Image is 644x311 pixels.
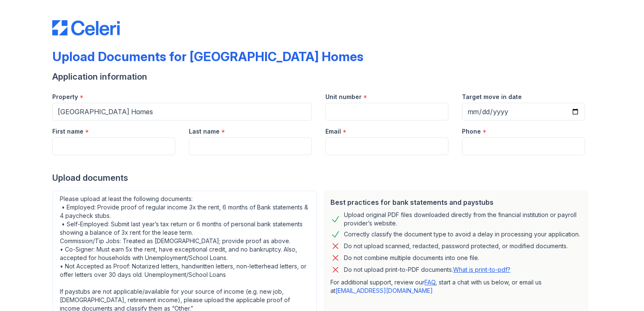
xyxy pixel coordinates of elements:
[344,265,510,274] p: Do not upload print-to-PDF documents.
[52,49,363,64] div: Upload Documents for [GEOGRAPHIC_DATA] Homes
[52,127,83,136] label: First name
[325,93,362,101] label: Unit number
[330,197,582,207] div: Best practices for bank statements and paystubs
[335,287,433,294] a: [EMAIL_ADDRESS][DOMAIN_NAME]
[330,278,582,295] p: For additional support, review our , start a chat with us below, or email us at
[52,20,120,35] img: CE_Logo_Blue-a8612792a0a2168367f1c8372b55b34899dd931a85d93a1a3d3e32e68fde9ad4.png
[344,241,568,251] div: Do not upload scanned, redacted, password protected, or modified documents.
[462,127,481,136] label: Phone
[462,93,522,101] label: Target move in date
[453,266,510,273] a: What is print-to-pdf?
[52,172,592,184] div: Upload documents
[424,279,435,286] a: FAQ
[344,229,580,239] div: Correctly classify the document type to avoid a delay in processing your application.
[52,93,78,101] label: Property
[325,127,341,136] label: Email
[52,71,592,83] div: Application information
[344,211,582,228] div: Upload original PDF files downloaded directly from the financial institution or payroll provider’...
[189,127,220,136] label: Last name
[344,253,479,263] div: Do not combine multiple documents into one file.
